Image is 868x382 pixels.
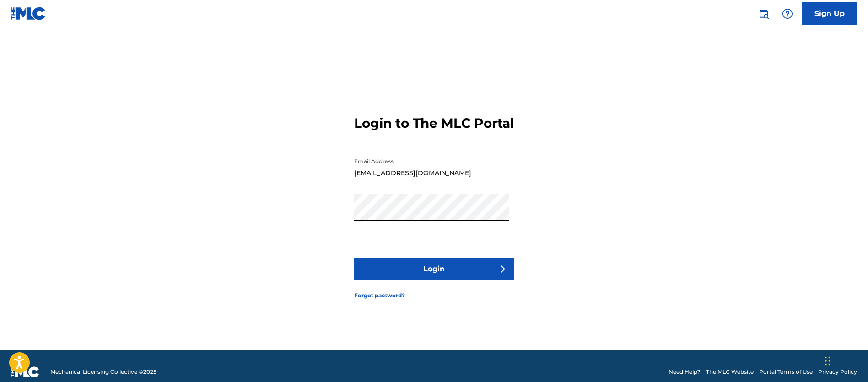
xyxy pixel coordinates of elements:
a: Forgot password? [354,291,405,300]
div: Help [778,5,797,23]
a: Need Help? [669,368,701,376]
a: Public Search [755,5,773,23]
img: search [758,8,769,19]
div: Drag [825,347,830,375]
button: Login [354,258,514,280]
h3: Login to The MLC Portal [354,115,514,131]
img: MLC Logo [11,7,46,20]
a: Sign Up [802,2,857,25]
a: The MLC Website [706,368,754,376]
img: help [782,8,793,19]
img: f7272a7cc735f4ea7f67.svg [496,264,507,274]
a: Portal Terms of Use [759,368,813,376]
span: Mechanical Licensing Collective © 2025 [50,368,156,376]
img: logo [11,366,39,377]
iframe: Chat Widget [822,338,868,382]
a: Privacy Policy [818,368,857,376]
